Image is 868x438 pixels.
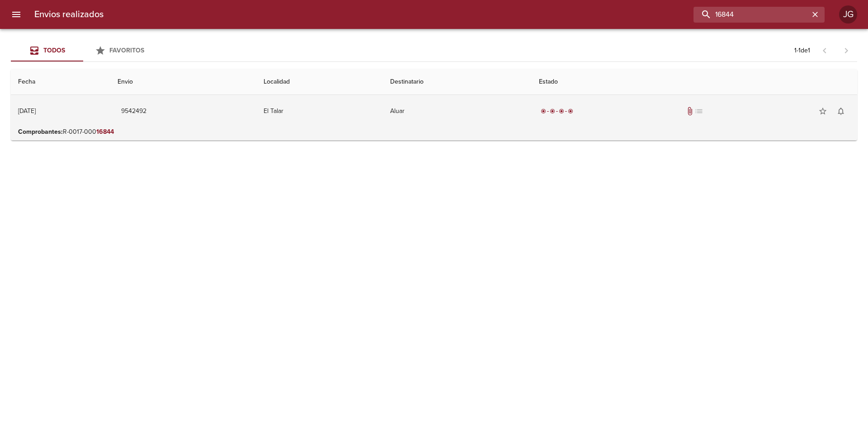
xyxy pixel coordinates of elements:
p: 1 - 1 de 1 [794,46,810,55]
span: Pagina siguiente [835,40,857,61]
button: menu [5,4,27,25]
td: El Talar [256,95,382,127]
button: Activar notificaciones [832,102,850,120]
span: Favoritos [109,47,144,54]
input: buscar [693,7,809,23]
span: Pagina anterior [814,46,835,55]
th: Localidad [256,69,382,95]
span: radio_button_checked [541,108,546,114]
p: R-0017-000 [18,127,850,137]
div: JG [839,5,857,24]
th: Fecha [11,69,110,95]
button: Agregar a favoritos [814,102,832,120]
td: Aluar [383,95,532,127]
th: Envio [110,69,256,95]
span: notifications_none [836,107,845,116]
span: 9542492 [121,106,146,117]
span: radio_button_checked [550,108,555,114]
span: star_border [818,107,827,116]
span: Todos [43,47,65,54]
div: Entregado [539,107,575,116]
th: Destinatario [383,69,532,95]
h6: Envios realizados [34,7,104,22]
span: radio_button_checked [568,108,573,114]
table: Tabla de envíos del cliente [11,69,857,141]
div: Tabs Envios [11,40,156,61]
span: Tiene documentos adjuntos [685,107,694,116]
th: Estado [532,69,857,95]
b: Comprobantes : [18,128,63,136]
em: 16844 [96,128,114,136]
span: No tiene pedido asociado [694,107,703,116]
span: radio_button_checked [559,108,564,114]
div: [DATE] [18,107,36,115]
button: 9542492 [118,103,150,120]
